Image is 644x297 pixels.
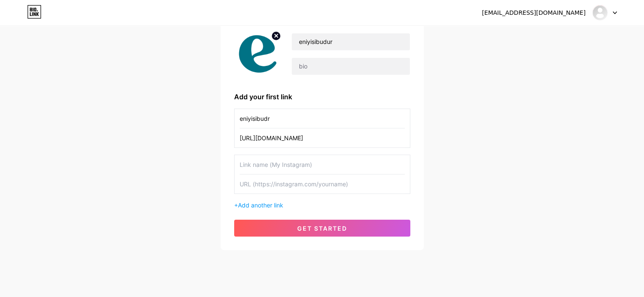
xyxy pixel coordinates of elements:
[240,109,405,128] input: Link name (My Instagram)
[240,174,405,193] input: URL (https://instagram.com/yourname)
[482,8,586,17] div: [EMAIL_ADDRESS][DOMAIN_NAME]
[240,155,405,174] input: Link name (My Instagram)
[234,201,410,210] div: +
[292,58,409,75] input: bio
[234,220,410,237] button: get started
[238,202,283,209] span: Add another link
[297,225,347,232] span: get started
[292,33,409,50] input: Your name
[592,5,608,21] img: eniyisibudur
[234,30,282,78] img: profile pic
[240,128,405,147] input: URL (https://instagram.com/yourname)
[234,92,410,102] div: Add your first link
